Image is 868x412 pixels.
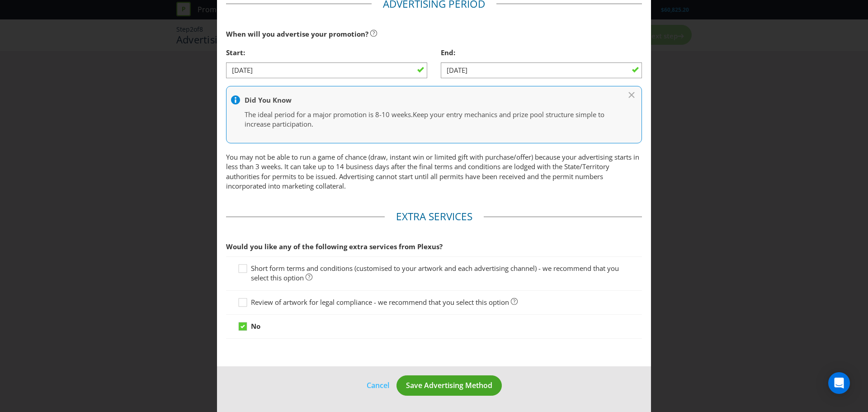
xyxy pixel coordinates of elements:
[226,29,368,38] span: When will you advertise your promotion?
[226,152,642,191] p: You may not be able to run a game of chance (draw, instant win or limited gift with purchase/offe...
[226,62,427,78] input: DD/MM/YY
[441,43,642,62] div: End:
[828,372,850,394] div: Open Intercom Messenger
[226,242,443,251] span: Would you like any of the following extra services from Plexus?
[366,380,390,391] a: Cancel
[396,375,502,396] button: Save Advertising Method
[251,264,619,282] span: Short form terms and conditions (customised to your artwork and each advertising channel) - we re...
[226,43,427,62] div: Start:
[251,298,509,307] span: Review of artwork for legal compliance - we recommend that you select this option
[245,110,413,119] span: The ideal period for a major promotion is 8-10 weeks.
[441,62,642,78] input: DD/MM/YY
[245,110,604,128] span: Keep your entry mechanics and prize pool structure simple to increase participation.
[406,380,492,390] span: Save Advertising Method
[251,322,260,331] strong: No
[385,209,484,224] legend: Extra Services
